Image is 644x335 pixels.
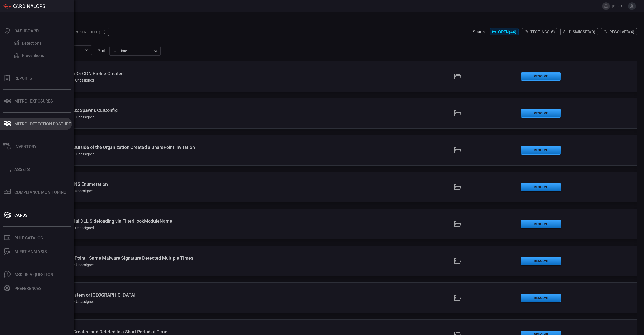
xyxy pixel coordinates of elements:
div: Office 365 - User Outside of the Organization Created a SharePoint Invitation [38,145,277,150]
div: Unassigned [71,300,95,304]
div: Okta - API Token Created and Deleted in a Short Period of Time [38,329,277,334]
div: Ask Us A Question [14,272,53,277]
div: Rule Catalog [14,236,43,240]
div: AWS - EFS File System or Mount Deleted [38,292,277,298]
div: MITRE - Detection Posture [14,121,71,126]
div: Windows - Potential DLL Sideloading via FilterHookModuleName [38,218,277,224]
button: Resolved(4) [601,28,637,35]
div: MITRE - Exposures [14,99,53,104]
div: Reports [14,76,32,81]
button: Resolve [521,294,561,302]
div: Inventory [14,144,37,149]
button: Testing(16) [522,28,557,35]
button: Resolve [521,109,561,118]
div: Windows - Rundll32 Spawns CLIConfig [38,108,277,113]
label: sort [98,48,105,53]
button: Resolve [521,146,561,155]
div: Detections [22,41,41,46]
div: Unassigned [71,263,95,267]
div: Unassigned [70,78,94,82]
div: Unassigned [71,152,95,156]
button: Resolve [521,72,561,81]
span: Testing ( 16 ) [530,29,555,34]
button: Resolve [521,220,561,228]
span: [PERSON_NAME].ivanovic [612,4,626,8]
div: Dashboard [14,28,39,33]
div: Unassigned [71,115,95,119]
div: Cards [14,213,27,218]
span: Status: [473,29,486,34]
div: Broken Rules (11) [69,28,109,36]
div: Compliance Monitoring [14,190,66,195]
div: Azure - Front Door Or CDN Profile Created [38,71,277,76]
div: Preferences [14,286,42,291]
span: Dismissed ( 0 ) [569,29,595,34]
button: Open [83,47,90,54]
div: Unassigned [70,189,94,193]
div: Unassigned [70,226,94,230]
button: Dismissed(0) [560,28,598,35]
div: assets [14,167,30,172]
span: Open ( 44 ) [498,29,516,34]
div: ALERT ANALYSIS [14,249,47,254]
span: Resolved ( 4 ) [609,29,635,34]
button: Resolve [521,257,561,265]
div: AWS - Potential SNS Enumeration [38,181,277,187]
button: Resolve [521,183,561,191]
button: Open(44) [490,28,519,35]
div: Preventions [22,53,44,58]
div: Office 365 - SharePoint - Same Malware Signature Detected Multiple Times [38,255,277,261]
div: Time [113,48,152,54]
